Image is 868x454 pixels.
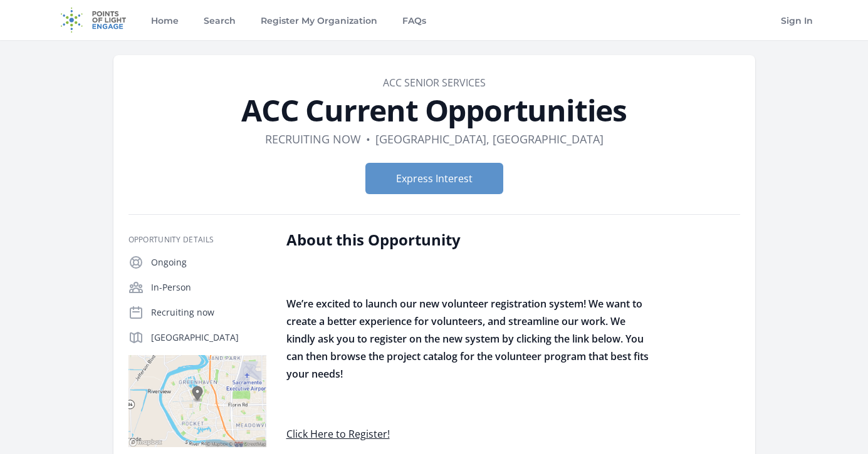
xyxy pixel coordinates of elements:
[366,130,370,148] div: •
[151,256,266,269] p: Ongoing
[265,130,361,148] dd: Recruiting now
[365,163,503,194] button: Express Interest
[151,306,266,319] p: Recruiting now
[286,427,390,441] a: Click Here to Register!
[383,76,486,90] a: ACC Senior Services
[151,331,266,344] p: [GEOGRAPHIC_DATA]
[128,95,740,125] h1: ACC Current Opportunities
[286,297,649,381] span: We’re excited to launch our new volunteer registration system! We want to create a better experie...
[128,235,266,245] h3: Opportunity Details
[286,230,653,250] h2: About this Opportunity
[128,355,266,447] img: Map
[151,281,266,294] p: In-Person
[375,130,604,148] dd: [GEOGRAPHIC_DATA], [GEOGRAPHIC_DATA]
